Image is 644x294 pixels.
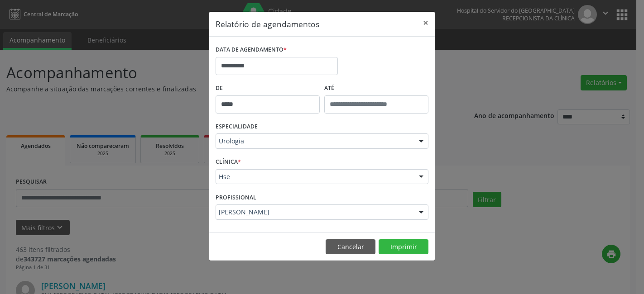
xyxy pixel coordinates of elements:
label: De [216,81,320,95]
label: ESPECIALIDADE [216,120,258,134]
label: PROFISSIONAL [216,190,256,204]
label: CLÍNICA [216,155,241,169]
button: Close [417,12,435,34]
h5: Relatório de agendamentos [216,18,319,30]
label: ATÉ [324,81,428,95]
button: Imprimir [379,239,428,255]
span: [PERSON_NAME] [219,208,410,217]
button: Cancelar [326,239,375,255]
label: DATA DE AGENDAMENTO [216,43,287,57]
span: Hse [219,172,410,181]
span: Urologia [219,137,410,146]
